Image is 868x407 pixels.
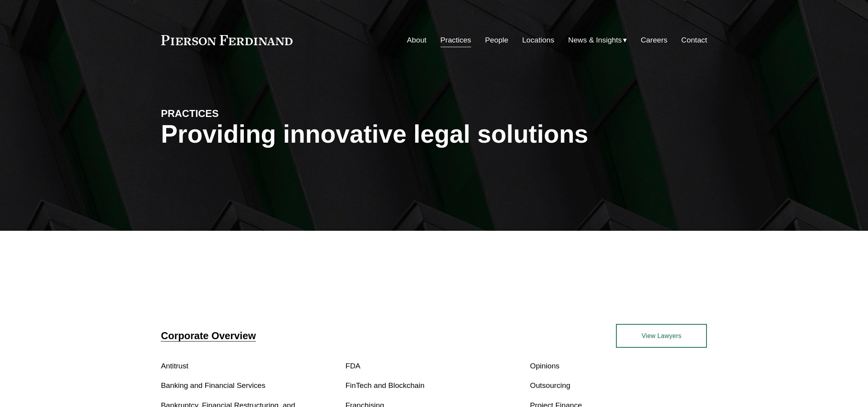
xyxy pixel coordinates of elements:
a: Locations [522,33,554,48]
a: FinTech and Blockchain [346,381,425,389]
a: Careers [641,33,667,48]
a: Banking and Financial Services [161,381,266,389]
a: Opinions [530,362,559,370]
a: About [407,33,426,48]
a: Practices [440,33,471,48]
a: Corporate Overview [161,330,256,341]
span: News & Insights [568,34,622,47]
a: FDA [346,362,360,370]
a: Antitrust [161,362,188,370]
a: Outsourcing [530,381,570,389]
a: Contact [681,33,707,48]
h1: Providing innovative legal solutions [161,120,707,149]
a: People [485,33,508,48]
a: View Lawyers [616,324,707,347]
a: folder dropdown [568,33,627,48]
h4: PRACTICES [161,107,298,120]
